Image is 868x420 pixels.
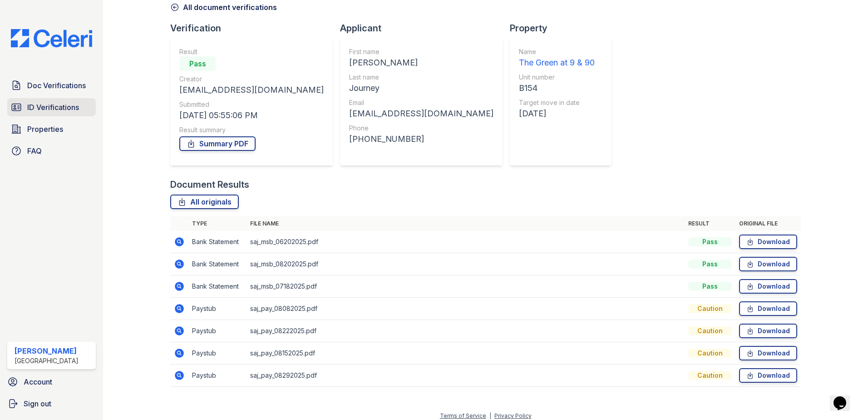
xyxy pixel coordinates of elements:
td: saj_msb_07182025.pdf [247,275,685,298]
div: Result [179,47,324,56]
td: saj_pay_08222025.pdf [247,320,685,342]
a: ID Verifications [7,98,96,116]
a: Summary PDF [179,136,256,151]
td: saj_msb_06202025.pdf [247,231,685,253]
th: File name [247,216,685,231]
span: FAQ [27,145,42,156]
div: [GEOGRAPHIC_DATA] [15,356,79,365]
div: Caution [688,371,732,380]
a: Name The Green at 9 & 90 [519,47,595,69]
div: Creator [179,75,324,84]
td: saj_msb_08202025.pdf [247,253,685,275]
div: Pass [688,282,732,291]
img: CE_Logo_Blue-a8612792a0a2168367f1c8372b55b34899dd931a85d93a1a3d3e32e68fde9ad4.png [4,29,99,47]
td: Paystub [188,298,247,320]
th: Result [685,216,735,231]
div: First name [349,47,493,56]
span: Properties [27,124,63,135]
td: Paystub [188,342,247,365]
div: Email [349,98,493,107]
a: Doc Verifications [7,76,96,95]
a: Download [739,257,797,271]
td: Bank Statement [188,253,247,275]
td: saj_pay_08152025.pdf [247,342,685,365]
div: Caution [688,326,732,335]
iframe: chat widget [830,384,859,411]
div: [DATE] [519,107,595,120]
div: Verification [170,22,340,35]
a: All originals [170,195,239,209]
div: [PERSON_NAME] [15,345,79,356]
a: Sign out [4,395,99,413]
a: Privacy Policy [494,412,532,419]
div: | [489,412,491,419]
div: [EMAIL_ADDRESS][DOMAIN_NAME] [349,107,493,120]
div: Last name [349,73,493,82]
th: Original file [735,216,801,231]
div: [PHONE_NUMBER] [349,133,493,145]
div: Property [510,22,619,35]
td: Bank Statement [188,275,247,298]
span: Account [24,376,52,387]
div: Result summary [179,125,324,135]
a: Download [739,301,797,316]
div: Name [519,47,595,56]
span: ID Verifications [27,102,79,113]
a: Properties [7,120,96,138]
div: Pass [688,260,732,269]
a: FAQ [7,142,96,160]
div: Submitted [179,100,324,109]
div: Phone [349,124,493,133]
div: Pass [688,237,732,246]
div: [EMAIL_ADDRESS][DOMAIN_NAME] [179,84,324,96]
a: Download [739,346,797,360]
a: Download [739,368,797,383]
a: Account [4,373,99,391]
div: Caution [688,304,732,313]
a: Terms of Service [440,412,486,419]
div: B154 [519,82,595,95]
div: Applicant [340,22,510,35]
a: Download [739,324,797,338]
div: The Green at 9 & 90 [519,56,595,69]
div: [DATE] 05:55:06 PM [179,109,324,122]
td: Bank Statement [188,231,247,253]
a: All document verifications [170,2,277,13]
div: Target move in date [519,98,595,107]
a: Download [739,279,797,294]
th: Type [188,216,247,231]
td: saj_pay_08292025.pdf [247,365,685,387]
div: Caution [688,349,732,358]
a: Download [739,235,797,249]
td: saj_pay_08082025.pdf [247,298,685,320]
div: Pass [179,56,216,71]
div: Document Results [170,178,249,191]
div: Journey [349,82,493,95]
span: Sign out [24,398,51,409]
td: Paystub [188,365,247,387]
td: Paystub [188,320,247,342]
span: Doc Verifications [27,80,86,91]
div: [PERSON_NAME] [349,56,493,69]
div: Unit number [519,73,595,82]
